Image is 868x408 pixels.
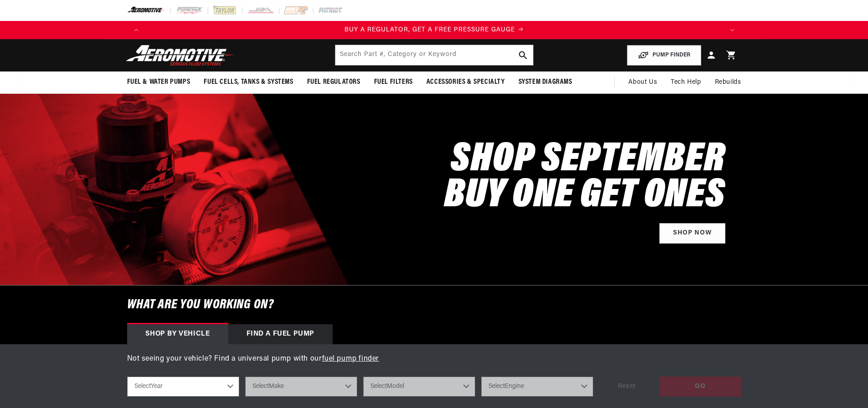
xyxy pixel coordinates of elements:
[344,26,515,33] span: BUY A REGULATOR, GET A FREE PRESSURE GAUGE
[127,353,741,365] p: Not seeing your vehicle? Find a universal pump with our
[426,77,505,87] span: Accessories & Specialty
[197,71,300,93] summary: Fuel Cells, Tanks & Systems
[481,377,593,397] select: Engine
[628,79,657,86] span: About Us
[513,45,533,65] button: search button
[363,377,475,397] select: Model
[145,25,723,35] div: 1 of 4
[659,223,725,244] a: Shop Now
[127,21,145,39] button: Translation missing: en.sections.announcements.previous_announcement
[228,324,333,344] div: Find a Fuel Pump
[204,77,293,87] span: Fuel Cells, Tanks & Systems
[245,377,357,397] select: Make
[322,355,380,362] a: fuel pump finder
[664,71,708,93] summary: Tech Help
[420,71,512,93] summary: Accessories & Specialty
[127,377,239,397] select: Year
[512,71,579,93] summary: System Diagrams
[335,45,533,65] input: Search by Part Number, Category or Keyword
[104,21,764,39] slideshow-component: Translation missing: en.sections.announcements.announcement_bar
[723,21,741,39] button: Translation missing: en.sections.announcements.next_announcement
[519,77,572,87] span: System Diagrams
[300,71,367,93] summary: Fuel Regulators
[145,25,723,35] div: Announcement
[374,77,413,87] span: Fuel Filters
[127,77,190,87] span: Fuel & Water Pumps
[127,324,228,344] div: Shop by vehicle
[708,71,748,93] summary: Rebuilds
[621,71,664,93] a: About Us
[671,77,701,87] span: Tech Help
[444,143,725,214] h2: SHOP SEPTEMBER BUY ONE GET ONES
[123,45,237,66] img: Aeromotive
[104,286,764,324] h6: What are you working on?
[367,71,420,93] summary: Fuel Filters
[715,77,741,87] span: Rebuilds
[307,77,360,87] span: Fuel Regulators
[120,71,197,93] summary: Fuel & Water Pumps
[627,45,701,66] button: PUMP FINDER
[145,25,723,35] a: BUY A REGULATOR, GET A FREE PRESSURE GAUGE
